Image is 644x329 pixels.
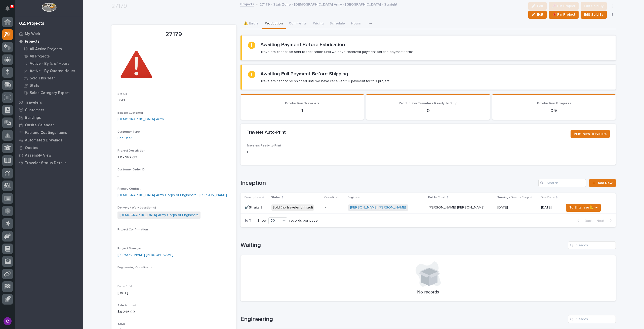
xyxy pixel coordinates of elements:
span: 📌 Pin Project [552,12,575,18]
p: records per page [289,219,318,223]
a: Stats [19,82,83,89]
h2: Awaiting Payment Before Fabrication [260,42,345,48]
p: Active - By % of Hours [30,62,69,66]
p: 0 [372,108,484,114]
p: Ball In Court [428,195,446,200]
p: No records [247,290,610,295]
input: Search [568,241,616,249]
p: Automated Drawings [25,138,62,143]
p: Engineer [348,195,360,200]
p: Coordinator [324,195,342,200]
div: 30 [269,218,281,223]
p: [DATE] [541,205,560,210]
div: 02. Projects [19,21,44,26]
p: Quotes [25,146,38,150]
span: Add New [598,181,613,185]
span: Back [582,219,592,223]
button: Schedule [327,19,348,29]
p: Buildings [25,115,41,120]
a: [DEMOGRAPHIC_DATA] Army Corps of Engineers [119,213,198,218]
a: Traveler Status Details [15,159,83,167]
p: Onsite Calendar [25,123,54,128]
a: Active - By % of Hours [19,60,83,67]
span: T&M? [117,323,125,326]
a: [DEMOGRAPHIC_DATA] Army [117,117,164,122]
p: [DATE] [117,290,230,296]
p: 27179 [117,31,230,38]
p: Active - By Quoted Hours [30,69,75,73]
span: Sale Amount [117,304,136,307]
button: Hours [348,19,364,29]
p: TX - Straight [117,155,230,160]
div: Notifications5 [6,6,13,14]
p: [DATE] [497,204,509,210]
a: Add New [589,179,616,187]
p: 5 [11,5,13,8]
div: Sold (no traveler printed) [271,204,314,211]
p: 27179 - Stair Zone - [DEMOGRAPHIC_DATA] Army - [GEOGRAPHIC_DATA] - Straight [260,1,397,7]
p: Sales Category Export [30,91,70,95]
a: [PERSON_NAME] [PERSON_NAME] [117,252,173,258]
p: Travelers cannot be shipped until we have received full payment for this project. [260,79,390,83]
p: 1 [247,108,358,114]
p: - [117,233,230,239]
p: Traveler Status Details [25,161,66,165]
p: Sold This Year [30,76,55,81]
button: Edit Sold By [581,11,607,19]
a: Onsite Calendar [15,121,83,129]
h2: Traveler Auto-Print [247,130,286,135]
span: Customer Order ID [117,168,145,171]
a: Travelers [15,99,83,106]
p: Fab and Coatings Items [25,131,67,135]
img: Workspace Logo [42,3,56,12]
a: Active - By Quoted Hours [19,67,83,74]
span: Production Progress [537,102,571,105]
a: [PERSON_NAME] [PERSON_NAME] [350,205,406,210]
button: To Engineer 📐 → [566,204,601,212]
span: Status [117,93,127,96]
a: [DEMOGRAPHIC_DATA] Army Corps of Engineers - [PERSON_NAME] [117,193,227,198]
h1: Engineering [240,316,566,323]
a: End User [117,136,132,141]
p: Travelers [25,100,42,105]
span: Production Travelers Ready to Ship [399,102,457,105]
span: Travelers Ready to Print [247,144,281,147]
p: Travelers cannot be sent to fabrication until we have received payment per the payment terms. [260,50,414,54]
p: Drawings Due to Shop [497,195,529,200]
span: Date Sold [117,285,132,288]
h1: Inception [240,180,537,187]
span: Project Confirmation [117,228,148,231]
span: Primary Contact [117,187,141,190]
span: Billable Customer [117,111,143,114]
p: 1 [247,149,364,155]
span: To Engineer 📐 → [569,204,597,211]
p: All Active Projects [30,47,62,51]
p: Projects [25,39,39,44]
p: Assembly View [25,153,51,158]
p: ✔️Straight [245,204,263,210]
a: Projects [240,1,254,7]
button: users-avatar [2,316,13,326]
button: ⚠️ Errors [240,19,262,29]
button: Back [573,219,594,223]
tr: ✔️Straight✔️Straight Sold (no traveler printed)-[PERSON_NAME] [PERSON_NAME] [PERSON_NAME] [PERSON... [240,202,616,213]
p: All Projects [30,54,50,59]
a: My Work [15,30,83,38]
h1: Waiting [240,242,566,249]
button: Edit [528,11,547,19]
span: Print New Travelers [574,131,607,137]
button: 📌 Pin Project [549,11,579,19]
button: Production [262,19,286,29]
p: Customers [25,108,44,112]
p: Show [257,219,266,223]
span: Engineering Coordinator [117,266,153,269]
span: Edit Sold By [584,12,603,18]
p: Stats [30,83,39,88]
div: Search [568,315,616,323]
p: Status [271,195,280,200]
a: Quotes [15,144,83,152]
a: Automated Drawings [15,136,83,144]
input: Search [538,179,586,187]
